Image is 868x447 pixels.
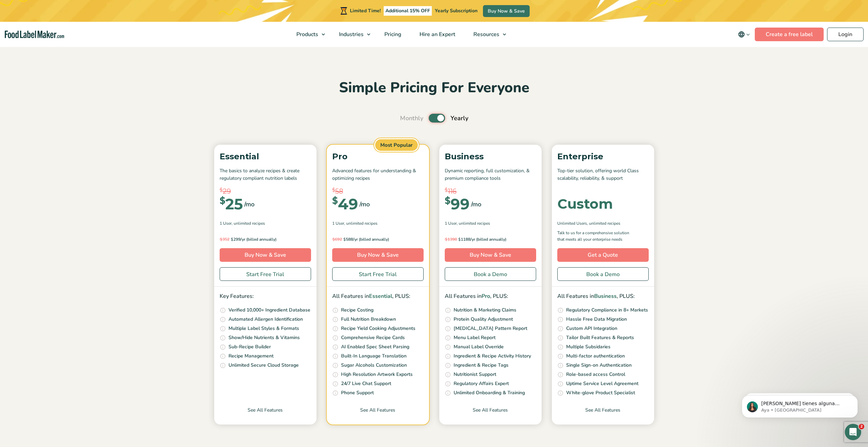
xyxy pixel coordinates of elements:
[332,248,424,262] a: Buy Now & Save
[557,197,613,211] div: Custom
[359,199,370,209] span: /mo
[220,150,311,163] p: Essential
[454,362,509,369] p: Ingredient & Recipe Tags
[458,237,461,242] span: $
[454,334,496,341] p: Menu Label Report
[445,292,536,301] p: All Features in , PLUS:
[483,5,530,17] a: Buy Now & Save
[557,220,587,226] span: Unlimited Users
[384,6,432,16] span: Additional 15% OFF
[557,267,649,281] a: Book a Demo
[445,237,447,242] span: $
[341,352,407,360] p: Built-In Language Translation
[454,325,527,332] p: [MEDICAL_DATA] Pattern Report
[369,292,392,300] span: Essential
[429,114,445,123] label: Toggle
[445,267,536,281] a: Book a Demo
[341,371,413,378] p: High Resolution Artwork Exports
[211,79,658,97] h2: Simple Pricing For Everyone
[454,352,531,360] p: Ingredient & Recipe Activity History
[566,306,648,314] p: Regulatory Compliance in 8+ Markets
[332,267,424,281] a: Start Free Trial
[827,28,864,41] a: Login
[557,292,649,301] p: All Features in , PLUS:
[229,352,274,360] p: Recipe Management
[341,306,373,314] p: Recipe Costing
[220,248,311,262] a: Buy Now & Save
[341,316,396,323] p: Full Nutrition Breakdown
[566,362,632,369] p: Single Sign-on Authentication
[220,186,223,194] span: $
[335,186,343,196] span: 58
[755,28,824,41] a: Create a free label
[445,167,536,182] p: Dynamic reporting, full customization, & premium compliance tools
[439,406,542,425] a: See All Features
[229,316,303,323] p: Automated Allergen Identification
[223,186,231,196] span: 29
[332,167,424,182] p: Advanced features for understanding & optimizing recipes
[220,196,225,205] span: $
[344,220,378,226] span: , Unlimited Recipes
[557,150,649,163] p: Enterprise
[482,292,490,300] span: Pro
[220,267,311,281] a: Start Free Trial
[451,114,468,123] span: Yearly
[332,186,335,194] span: $
[350,7,381,14] span: Limited Time!
[859,424,864,429] span: 2
[566,352,625,360] p: Multi-factor authentication
[454,343,504,351] p: Manual Label Override
[332,150,424,163] p: Pro
[337,31,364,38] span: Industries
[454,371,496,378] p: Nutritionist Support
[332,196,338,205] span: $
[374,138,419,152] span: Most Popular
[400,114,423,123] span: Monthly
[454,306,516,314] p: Nutrition & Marketing Claims
[732,381,868,429] iframe: Intercom notifications mensaje
[566,371,625,378] p: Role-based access Control
[341,334,405,341] p: Comprehensive Recipe Cards
[566,334,634,341] p: Tailor Built Features & Reports
[454,380,509,387] p: Regulatory Affairs Expert
[566,325,617,332] p: Custom API Integration
[332,292,424,301] p: All Features in , PLUS:
[445,248,536,262] a: Buy Now & Save
[594,292,617,300] span: Business
[214,406,317,425] a: See All Features
[382,31,402,38] span: Pricing
[566,380,638,387] p: Uptime Service Level Agreement
[220,292,311,301] p: Key Features:
[445,186,448,194] span: $
[445,236,536,243] p: 1188/yr (billed annually)
[232,220,265,226] span: , Unlimited Recipes
[445,196,451,205] span: $
[332,237,335,242] span: $
[471,199,481,209] span: /mo
[231,237,233,242] span: $
[454,316,513,323] p: Protein Quality Adjustment
[332,236,424,243] p: 588/yr (billed annually)
[557,230,636,243] p: Talk to us for a comprehensive solution that meets all your enterprise needs
[566,389,635,397] p: White-glove Product Specialist
[465,22,510,47] a: Resources
[566,316,627,323] p: Hassle Free Data Migration
[229,343,271,351] p: Sub-Recipe Builder
[220,237,222,242] span: $
[220,236,311,243] p: 299/yr (billed annually)
[457,220,490,226] span: , Unlimited Recipes
[552,406,654,425] a: See All Features
[411,22,463,47] a: Hire an Expert
[332,237,342,242] del: 692
[332,220,344,226] span: 1 User
[244,199,254,209] span: /mo
[445,237,457,242] del: 1398
[566,343,610,351] p: Multiple Subsidaries
[445,220,457,226] span: 1 User
[341,362,407,369] p: Sugar Alcohols Customization
[557,248,649,262] a: Get a Quote
[376,22,409,47] a: Pricing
